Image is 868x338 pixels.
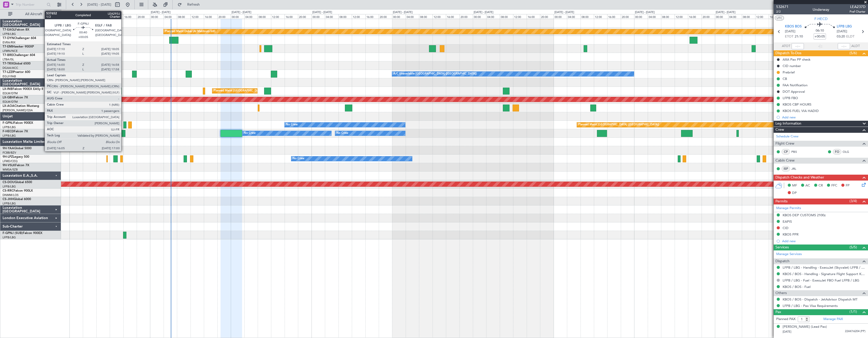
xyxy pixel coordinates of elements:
span: ELDT [846,34,854,39]
a: LX-INBFalcon 900EX EASy II [3,88,43,91]
div: Planned Maint [GEOGRAPHIC_DATA] ([GEOGRAPHIC_DATA]) [214,87,294,95]
div: 00:00 [473,14,486,19]
a: F-GPNJ (SUB)Falcon 900EX [3,232,42,235]
a: LFPB/LBG [3,134,16,138]
span: Pref Charter [850,10,865,14]
span: T7-LZZI [3,71,13,74]
div: 12:00 [594,14,607,19]
a: Manage PAX [823,317,843,322]
a: 9H-LPZLegacy 500 [3,155,29,158]
div: 16:00 [527,14,540,19]
span: F-HECD [3,130,14,133]
span: [DATE] - [DATE] [87,2,111,7]
div: 20:00 [540,14,553,19]
a: DNMM/LOS [3,193,18,197]
div: 08:00 [742,14,755,19]
a: KBOS / BOS - Handling - Signature Flight Support KBOS / BOS [783,272,865,276]
div: 00:00 [554,14,567,19]
a: KBOS / BOS - Fuel [783,285,811,289]
a: FCBB/BZV [3,151,16,155]
button: All Aircraft [6,10,56,18]
div: 12:00 [513,14,526,19]
a: LFPB/LBG [3,236,16,239]
div: 12:00 [352,14,365,19]
div: 08:00 [96,14,110,19]
a: Manage Services [776,252,802,257]
input: --:-- [792,43,804,49]
div: KBOS PPR [783,232,799,237]
span: Flight Crew [775,141,794,147]
a: EGLF/FAB [3,74,16,78]
div: 04:00 [244,14,258,19]
span: Leg Information [775,121,801,127]
div: 16:00 [769,14,782,19]
span: [DATE] [783,330,791,334]
span: AC [805,183,810,188]
span: CR [819,183,823,188]
div: Prebrief [783,70,795,74]
div: No Crew [286,121,298,129]
div: 12:00 [755,14,769,19]
div: [DATE] - [DATE] [70,10,90,15]
span: 9H-VSLK [3,164,15,167]
div: KBOS CBP HOURS [783,102,811,107]
div: LFPB FBO [783,96,798,100]
div: 00:00 [715,14,728,19]
div: 00:00 [69,14,83,19]
span: ALDT [851,44,860,49]
div: 20:00 [379,14,392,19]
div: 00:00 [231,14,244,19]
a: LFMD/CEQ [3,159,17,163]
div: DOT Approval [783,89,805,94]
a: T7-BREChallenger 604 [3,54,35,57]
input: Trip Number [16,1,45,8]
a: EDLW/DTM [3,91,18,95]
button: Refresh [175,1,206,9]
span: CS-JHH [3,198,14,201]
span: Dispatch To-Dos [775,50,801,56]
div: 04:00 [648,14,661,19]
div: 20:00 [298,14,311,19]
span: (1/1) [850,309,857,314]
span: 9H-YAA [3,147,14,150]
div: 12:00 [433,14,446,19]
a: LFPB/LBG [3,202,16,205]
span: T7-TRX [3,62,13,65]
div: 08:00 [661,14,674,19]
a: WMSA/SZB [3,168,18,172]
a: T7-EMIHawker 900XP [3,45,34,48]
a: KBOS / BOS - Dispatch - JetAdvisor Dispatch MT [783,297,857,302]
a: T7-TRXGlobal 6500 [3,62,31,65]
span: 21:10 [795,34,803,39]
div: CID number [783,64,801,68]
div: 12:00 [675,14,688,19]
a: Schedule Crew [776,134,799,139]
a: F-GPNJFalcon 900EX [3,121,33,125]
div: 00:00 [634,14,647,19]
span: Dispatch Checks and Weather [775,175,824,181]
div: Underway [813,7,829,12]
div: 04:00 [486,14,500,19]
div: [DATE] - [DATE] [474,10,493,15]
span: 532671 [776,4,789,10]
div: 20:00 [217,14,231,19]
div: AXA Pax PP check [783,57,811,62]
div: [DATE] - [DATE] [232,10,251,15]
a: LX-GBHFalcon 7X [3,96,28,99]
div: 08:00 [500,14,513,19]
div: 20:00 [621,14,634,19]
span: T7-BRE [3,54,13,57]
button: UTC [775,16,784,20]
a: T7-EAGLFalcon 8X [3,28,29,31]
span: DP [792,191,797,196]
span: F-GPNJ [3,121,14,125]
div: 16:00 [688,14,701,19]
a: LFPB/LBG [3,32,16,36]
span: F-HECD [814,16,827,22]
div: 08:00 [177,14,190,19]
label: Planned PAX [776,317,795,322]
div: Planned Maint Dubai (Al Maktoum Intl) [165,28,215,35]
span: Refresh [183,3,204,6]
span: T7-EAGL [3,28,15,31]
div: 08:00 [338,14,352,19]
